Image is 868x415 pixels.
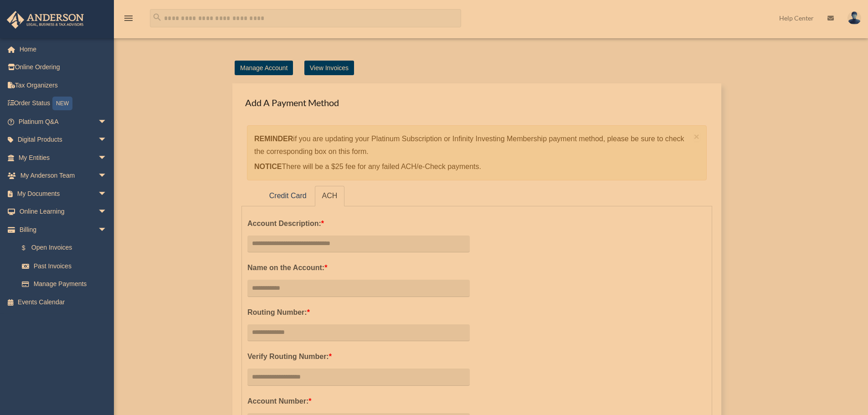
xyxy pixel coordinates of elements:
[6,293,121,311] a: Events Calendar
[254,135,293,143] strong: REMINDER
[235,61,293,75] a: Manage Account
[123,16,134,24] a: menu
[694,132,700,141] button: Close
[123,13,134,24] i: menu
[6,167,121,185] a: My Anderson Teamarrow_drop_down
[98,184,116,203] span: arrow_drop_down
[6,131,121,149] a: Digital Productsarrow_drop_down
[6,113,121,131] a: Platinum Q&Aarrow_drop_down
[694,131,700,142] span: ×
[241,92,712,113] h4: Add A Payment Method
[13,257,121,275] a: Past Invoices
[6,220,121,239] a: Billingarrow_drop_down
[247,306,470,319] label: Routing Number:
[6,203,121,221] a: Online Learningarrow_drop_down
[13,239,121,257] a: $Open Invoices
[98,131,116,149] span: arrow_drop_down
[98,167,116,185] span: arrow_drop_down
[27,242,31,254] span: $
[4,11,87,29] img: Anderson Advisors Platinum Portal
[6,184,121,203] a: My Documentsarrow_drop_down
[247,125,707,180] div: if you are updating your Platinum Subscription or Infinity Investing Membership payment method, p...
[98,113,116,131] span: arrow_drop_down
[247,395,470,408] label: Account Number:
[98,149,116,167] span: arrow_drop_down
[152,12,162,22] i: search
[254,160,690,173] p: There will be a $25 fee for any failed ACH/e-Check payments.
[315,186,345,206] a: ACH
[304,61,354,75] a: View Invoices
[6,94,121,113] a: Order StatusNEW
[247,261,470,274] label: Name on the Account:
[847,11,861,25] img: User Pic
[254,163,282,170] strong: NOTICE
[6,76,121,94] a: Tax Organizers
[98,220,116,239] span: arrow_drop_down
[262,186,314,206] a: Credit Card
[247,217,470,230] label: Account Description:
[13,275,116,293] a: Manage Payments
[6,58,121,77] a: Online Ordering
[6,149,121,167] a: My Entitiesarrow_drop_down
[52,97,72,110] div: NEW
[247,350,470,363] label: Verify Routing Number:
[98,203,116,221] span: arrow_drop_down
[6,40,121,58] a: Home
